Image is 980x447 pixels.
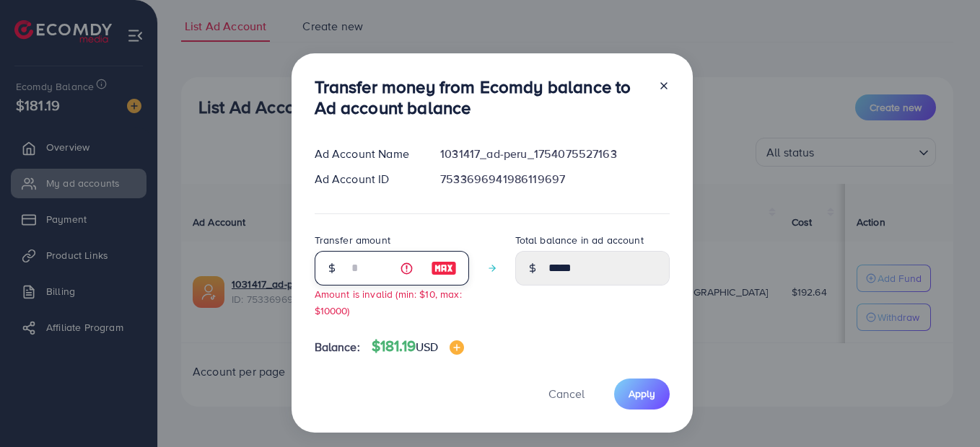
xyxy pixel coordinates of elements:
img: image [431,260,457,277]
label: Total balance in ad account [515,233,644,247]
span: Cancel [548,386,585,402]
label: Transfer amount [315,233,390,247]
div: Ad Account Name [303,146,429,162]
small: Amount is invalid (min: $10, max: $10000) [315,287,462,317]
h3: Transfer money from Ecomdy balance to Ad account balance [315,76,647,118]
div: Ad Account ID [303,171,429,187]
span: Apply [629,386,655,401]
button: Apply [614,379,670,410]
iframe: Chat [919,382,969,436]
div: 7533696941986119697 [429,171,681,187]
div: 1031417_ad-peru_1754075527163 [429,146,681,162]
h4: $181.19 [372,337,465,355]
img: image [450,340,464,355]
span: Balance: [315,339,360,355]
span: USD [416,339,438,355]
button: Cancel [530,379,603,410]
